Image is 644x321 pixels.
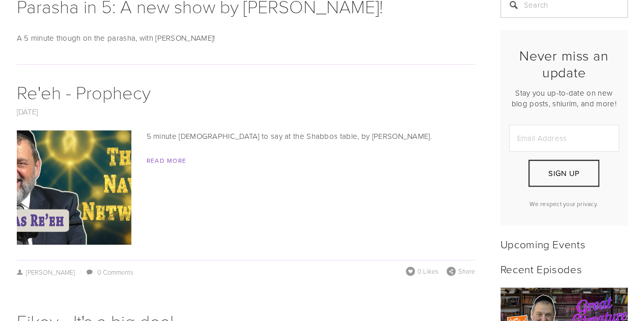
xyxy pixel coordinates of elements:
a: Re'eh - Prophecy [17,79,151,104]
button: Sign Up [528,160,599,187]
span: / [75,268,85,277]
h2: Never miss an update [509,47,619,80]
a: [PERSON_NAME] [17,268,75,277]
a: 0 Comments [97,268,133,277]
p: Stay you up-to-date on new blog posts, shiurim, and more! [509,87,619,109]
h2: Recent Episodes [500,262,628,275]
h2: Upcoming Events [500,238,628,250]
a: [DATE] [17,106,38,117]
p: We respect your privacy. [509,199,619,208]
input: Email Address [509,125,619,152]
span: Sign Up [548,168,579,179]
p: A 5 minute though on the parasha, with [PERSON_NAME]! [17,32,475,44]
a: Read More [147,156,187,165]
div: Share [446,267,475,276]
p: 5 minute [DEMOGRAPHIC_DATA] to say at the Shabbos table, by [PERSON_NAME]. [17,130,475,142]
span: 0 Likes [417,267,438,276]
